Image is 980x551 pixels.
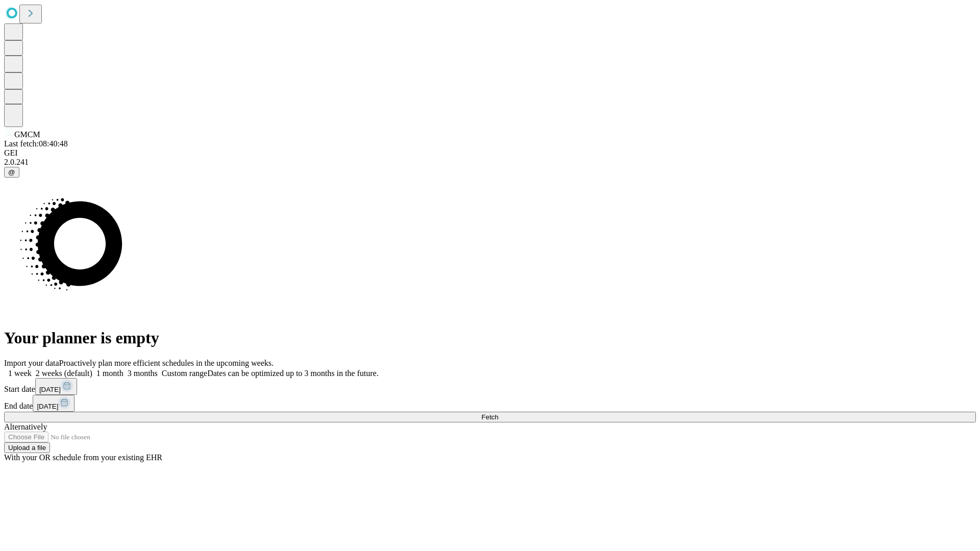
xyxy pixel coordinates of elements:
[36,369,92,378] span: 2 weeks (default)
[4,422,47,431] span: Alternatively
[8,369,32,378] span: 1 week
[4,453,162,462] span: With your OR schedule from your existing EHR
[37,403,58,410] span: [DATE]
[4,359,59,367] span: Import your data
[4,395,976,412] div: End date
[59,359,274,367] span: Proactively plan more efficient schedules in the upcoming weeks.
[4,158,976,167] div: 2.0.241
[39,386,61,393] span: [DATE]
[96,369,124,378] span: 1 month
[207,369,378,378] span: Dates can be optimized up to 3 months in the future.
[8,168,15,176] span: @
[4,442,50,453] button: Upload a file
[162,369,207,378] span: Custom range
[4,139,68,148] span: Last fetch: 08:40:48
[14,130,40,139] span: GMCM
[128,369,158,378] span: 3 months
[481,413,498,421] span: Fetch
[4,329,976,347] h1: Your planner is empty
[4,148,976,158] div: GEI
[4,412,976,422] button: Fetch
[33,395,75,412] button: [DATE]
[4,167,19,178] button: @
[35,378,77,395] button: [DATE]
[4,378,976,395] div: Start date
